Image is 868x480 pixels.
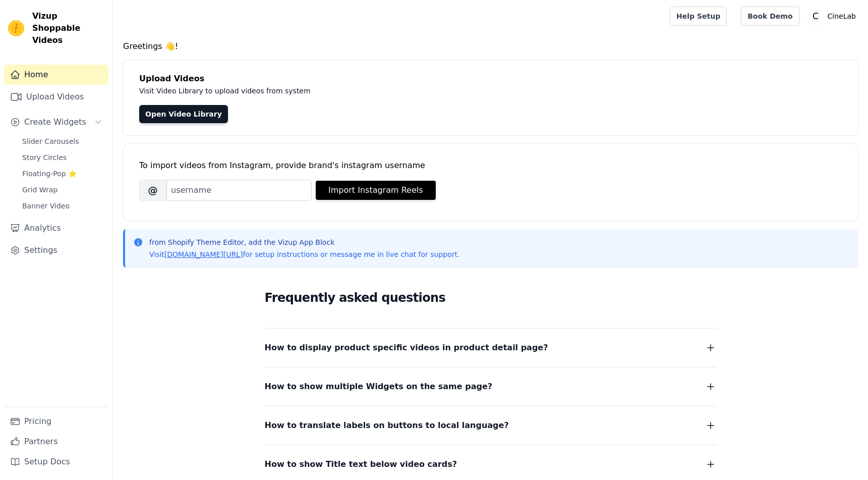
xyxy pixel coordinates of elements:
[166,180,312,201] input: username
[4,87,108,107] a: Upload Videos
[265,288,717,308] h2: Frequently asked questions
[139,73,842,85] h4: Upload Videos
[4,65,108,85] a: Home
[22,169,77,179] span: Floating-Pop ⭐
[4,218,108,238] a: Analytics
[265,341,548,355] span: How to display product specific videos in product detail page?
[139,159,842,172] div: To import videos from Instagram, provide brand's instagram username
[741,7,799,26] a: Book Demo
[265,457,717,471] button: How to show Title text below video cards?
[16,183,108,197] a: Grid Wrap
[22,185,57,195] span: Grid Wrap
[824,7,860,25] p: CineLab
[265,380,493,394] span: How to show multiple Widgets on the same page?
[149,237,459,247] p: from Shopify Theme Editor, add the Vizup App Block
[22,136,79,146] span: Slider Carousels
[139,85,591,97] p: Visit Video Library to upload videos from system
[16,134,108,148] a: Slider Carousels
[139,180,166,201] span: @
[22,201,70,211] span: Banner Video
[4,112,108,132] button: Create Widgets
[4,452,108,472] a: Setup Docs
[4,432,108,452] a: Partners
[4,240,108,260] a: Settings
[16,167,108,181] a: Floating-Pop ⭐
[164,250,243,258] a: [DOMAIN_NAME][URL]
[123,40,858,52] h4: Greetings 👋!
[4,411,108,432] a: Pricing
[265,380,717,394] button: How to show multiple Widgets on the same page?
[16,150,108,165] a: Story Circles
[22,152,67,163] span: Story Circles
[32,10,104,46] span: Vizup Shoppable Videos
[807,7,860,25] button: C CineLab
[8,20,24,36] img: Vizup
[316,181,436,200] button: Import Instagram Reels
[265,418,509,433] span: How to translate labels on buttons to local language?
[265,457,457,471] span: How to show Title text below video cards?
[813,11,819,21] text: C
[149,249,459,259] p: Visit for setup instructions or message me in live chat for support.
[265,418,717,433] button: How to translate labels on buttons to local language?
[16,199,108,213] a: Banner Video
[670,7,727,26] a: Help Setup
[139,105,228,123] a: Open Video Library
[24,116,86,128] span: Create Widgets
[265,341,717,355] button: How to display product specific videos in product detail page?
